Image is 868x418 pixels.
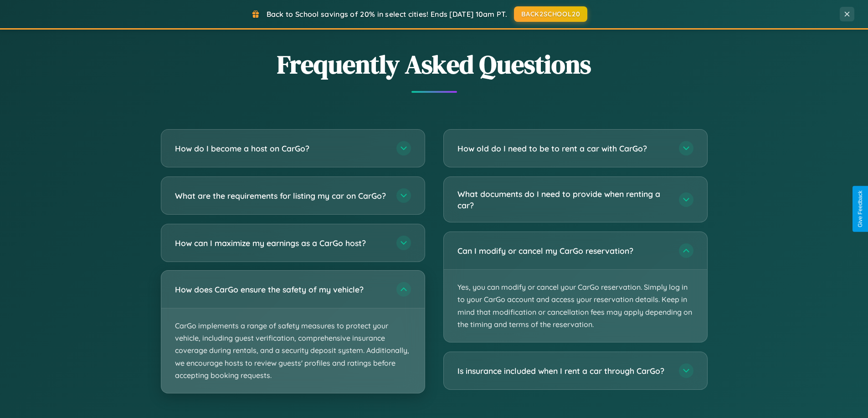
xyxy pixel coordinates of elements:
[514,6,587,22] button: BACK2SCHOOL20
[161,308,425,393] p: CarGo implements a range of safety measures to protect your vehicle, including guest verification...
[444,270,707,342] p: Yes, you can modify or cancel your CarGo reservation. Simply log in to your CarGo account and acc...
[161,47,708,82] h2: Frequently Asked Questions
[175,190,387,201] h3: What are the requirements for listing my car on CarGo?
[457,245,670,257] h3: Can I modify or cancel my CarGo reservation?
[175,143,387,154] h3: How do I become a host on CarGo?
[267,10,507,19] span: Back to School savings of 20% in select cities! Ends [DATE] 10am PT.
[457,188,670,211] h3: What documents do I need to provide when renting a car?
[175,284,387,295] h3: How does CarGo ensure the safety of my vehicle?
[175,237,387,249] h3: How can I maximize my earnings as a CarGo host?
[457,365,670,377] h3: Is insurance included when I rent a car through CarGo?
[457,143,670,154] h3: How old do I need to be to rent a car with CarGo?
[857,191,863,227] div: Give Feedback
